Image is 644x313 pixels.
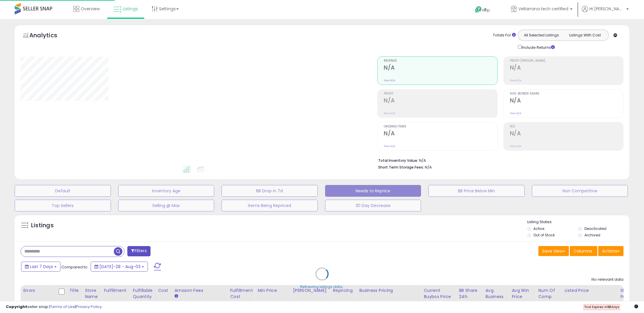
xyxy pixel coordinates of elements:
div: Include Returns [513,44,562,51]
button: Default [15,185,111,197]
small: Prev: N/A [384,112,395,115]
div: seller snap | | [6,304,102,310]
button: Top Sellers [15,200,111,211]
button: BB Drop in 7d [222,185,318,197]
span: Overview [81,6,100,12]
b: Total Inventory Value: [378,158,418,163]
h2: N/A [384,130,497,138]
b: Short Term Storage Fees: [378,165,424,170]
button: Non Competitive [532,185,628,197]
h2: N/A [384,97,497,105]
span: Listings [123,6,138,12]
button: All Selected Listings [520,31,563,39]
h5: Analytics [29,31,69,41]
button: Needs to Reprice [325,185,421,197]
span: Avg. Buybox Share [510,92,623,95]
small: Prev: N/A [510,144,521,148]
h2: N/A [510,97,623,105]
button: Selling @ Max [118,200,214,211]
li: N/A [378,156,619,164]
h2: N/A [384,64,497,72]
span: ROI [510,125,623,128]
button: Items Being Repriced [222,200,318,211]
div: Retrieving listings data.. [300,284,344,290]
small: Prev: N/A [384,79,395,82]
span: Vellarrana tech certified [518,6,568,12]
strong: Copyright [6,304,27,309]
span: Revenue [384,59,497,63]
span: Hi [PERSON_NAME] [589,6,625,12]
span: Profit [384,92,497,95]
button: Inventory Age [118,185,214,197]
a: Hi [PERSON_NAME] [582,6,629,19]
div: Totals For [493,33,516,38]
small: Prev: N/A [510,112,521,115]
button: 30 Day Decrease [325,200,421,211]
span: Help [482,8,490,13]
h2: N/A [510,130,623,138]
a: Help [470,1,501,19]
h2: N/A [510,64,623,72]
small: Prev: N/A [384,144,395,148]
button: BB Price Below Min [428,185,525,197]
span: N/A [425,164,432,170]
small: Prev: N/A [510,79,521,82]
span: Ordered Items [384,125,497,128]
span: Profit [PERSON_NAME] [510,59,623,63]
button: Listings With Cost [563,31,607,39]
i: Get Help [475,6,482,13]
